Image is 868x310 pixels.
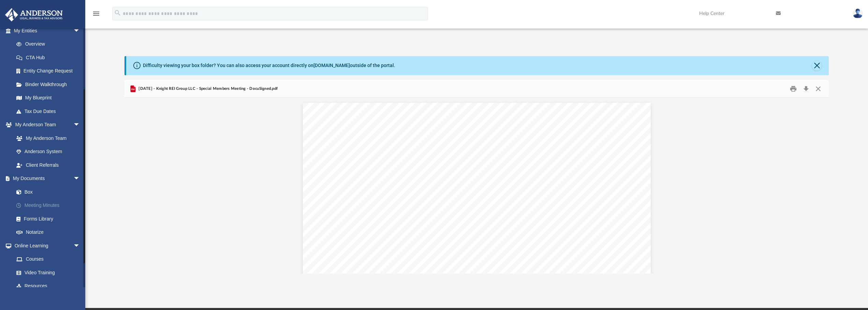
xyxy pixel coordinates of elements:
a: Online Learningarrow_drop_down [5,239,87,252]
span: arrow_drop_down [73,172,87,186]
span: The Secretary then presented and read to the meeting a Waiver of Notice of the Meeting, [367,262,606,268]
a: Meeting Minutes [10,199,90,212]
button: Print [786,83,800,94]
a: Binder Walkthrough [10,78,90,91]
button: Download [800,83,812,94]
span: [PERSON_NAME] [367,233,414,239]
a: Overview [10,37,90,51]
span: [PERSON_NAME], [GEOGRAPHIC_DATA] [559,189,678,195]
span: The following Members of [367,210,434,216]
a: CTA Hub [10,51,90,64]
span: [PERSON_NAME] [PERSON_NAME] [367,247,466,253]
i: search [114,9,121,17]
span: arrow_drop_down [73,118,87,132]
a: My Blueprint [10,91,87,105]
span: arrow_drop_down [73,24,87,38]
span: was appointed temporary Chairman and temporary Secretary of the meeting. [418,247,606,253]
div: Document Viewer [124,98,829,273]
img: Anderson Advisors Platinum Portal [3,8,65,21]
a: Entity Change Request [10,64,90,78]
span: Docusign Envelope ID: 9F9F5FA9-2952-46CB-A813-0E91BFEA7B6C [312,109,453,113]
span: subscribed by all the Members of the Limited Liability Company, and it was ordered that it be app... [347,270,606,276]
button: Close [812,61,822,70]
div: File preview [124,98,829,273]
div: Preview [124,80,829,274]
a: Box [10,185,87,199]
span: 1:00 PM CST [397,196,432,202]
a: My Documentsarrow_drop_down [5,172,90,185]
div: Difficulty viewing your box folder? You can also access your account directly on outside of the p... [143,62,395,69]
a: Video Training [10,266,84,279]
i: menu [92,10,100,18]
a: menu [92,13,100,18]
span: OF [471,154,482,162]
a: [DOMAIN_NAME] [313,63,350,68]
span: The Special Members Meeting of the Limited Liability Company was held at [367,189,558,195]
span: arrow_drop_down [73,239,87,253]
img: User Pic [853,9,863,18]
a: Client Referrals [10,158,87,172]
span: [DATE], at [347,196,372,202]
a: Notarize [10,226,90,239]
a: Courses [10,252,87,266]
span: MINUTES OF THE SPECIAL MEETING OF MEMBERS [376,145,577,152]
a: My Anderson Teamarrow_drop_down [5,118,87,132]
a: Forms Library [10,212,87,226]
span: . [432,196,434,202]
a: My Anderson Team [10,131,84,145]
span: [DATE] - Knight REI Group LLC - Special Members Meeting - DocuSigned.pdf [137,86,278,92]
button: Close [812,83,824,94]
a: Anderson System [10,145,87,159]
span: KNIGHT REI GROUP LLC [428,163,525,171]
a: Resources [10,279,87,293]
span: the Limited Liability Company were present, representing a quorum: [435,210,606,216]
a: Tax Due Dates [10,104,90,118]
span: A [US_STATE] LIMITED LIABILITY COMPANY [397,172,575,180]
a: My Entitiesarrow_drop_down [5,24,90,37]
span: [PERSON_NAME] [PERSON_NAME] [367,225,468,231]
span: , on [598,189,607,195]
